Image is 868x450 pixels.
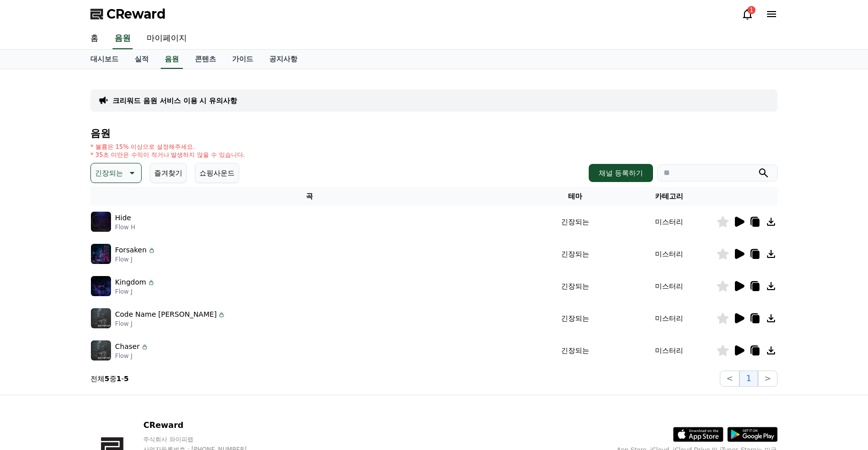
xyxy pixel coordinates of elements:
[90,187,528,206] th: 곡
[161,50,183,69] a: 음원
[143,419,266,431] p: CReward
[115,309,216,320] p: Code Name [PERSON_NAME]
[747,6,755,14] div: 1
[106,6,166,22] span: CReward
[115,341,140,352] p: Chaser
[127,50,157,69] a: 실적
[90,128,778,139] h4: 음원
[741,8,753,20] a: 1
[115,245,147,255] p: Forsaken
[115,213,131,223] p: Hide
[622,206,716,238] td: 미스터리
[261,50,305,69] a: 공지사항
[91,212,111,232] img: music
[115,255,156,263] p: Flow J
[82,28,106,49] a: 홈
[90,143,245,151] p: * 볼륨은 15% 이상으로 설정해주세요.
[622,302,716,334] td: 미스터리
[115,277,146,288] p: Kingdom
[115,223,135,231] p: Flow H
[195,163,239,183] button: 쇼핑사운드
[528,206,622,238] td: 긴장되는
[528,187,622,206] th: 테마
[143,435,266,443] p: 주식회사 와이피랩
[117,375,122,383] strong: 1
[224,50,261,69] a: 가이드
[91,244,111,264] img: music
[528,334,622,367] td: 긴장되는
[528,270,622,302] td: 긴장되는
[113,28,133,49] a: 음원
[90,151,245,159] p: * 35초 미만은 수익이 적거나 발생하지 않을 수 있습니다.
[95,166,123,180] p: 긴장되는
[115,320,226,328] p: Flow J
[90,163,142,183] button: 긴장되는
[739,371,757,387] button: 1
[115,288,155,296] p: Flow J
[104,375,110,383] strong: 5
[150,163,187,183] button: 즐겨찾기
[622,187,716,206] th: 카테고리
[115,352,149,360] p: Flow J
[91,340,111,361] img: music
[720,371,739,387] button: <
[90,374,129,384] p: 전체 중 -
[622,334,716,367] td: 미스터리
[139,28,195,49] a: 마이페이지
[91,276,111,296] img: music
[528,238,622,270] td: 긴장되는
[622,270,716,302] td: 미스터리
[187,50,224,69] a: 콘텐츠
[90,6,166,22] a: CReward
[124,375,129,383] strong: 5
[82,50,127,69] a: 대시보드
[91,308,111,328] img: music
[113,96,237,106] a: 크리워드 음원 서비스 이용 시 유의사항
[758,371,778,387] button: >
[622,238,716,270] td: 미스터리
[528,302,622,334] td: 긴장되는
[589,164,653,182] button: 채널 등록하기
